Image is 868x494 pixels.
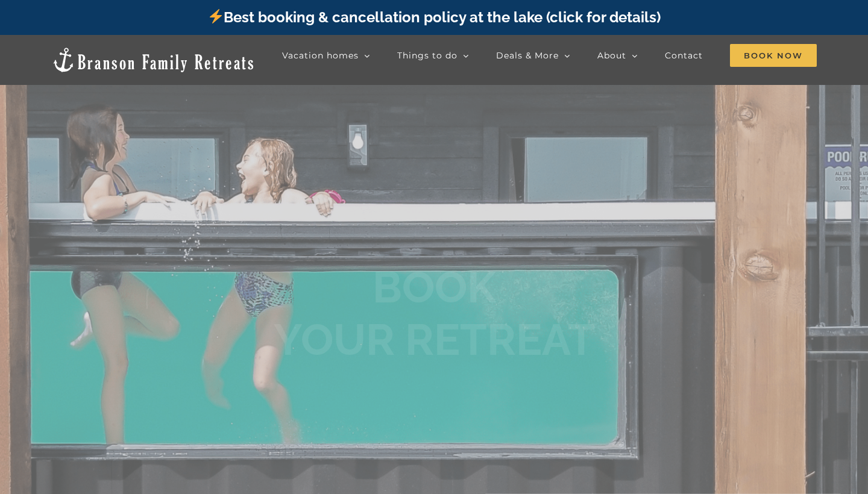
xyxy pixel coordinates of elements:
span: Deals & More [496,51,559,60]
span: Vacation homes [282,51,359,60]
a: Book Now [730,43,817,67]
img: Branson Family Retreats Logo [51,46,256,73]
span: Things to do [397,51,458,60]
span: Contact [665,51,703,60]
span: About [597,51,626,60]
a: Deals & More [496,43,570,67]
img: ⚡️ [209,9,223,23]
a: Best booking & cancellation policy at the lake (click for details) [207,8,661,26]
a: About [597,43,638,67]
a: Things to do [397,43,469,67]
span: Book Now [730,44,817,67]
b: BOOK YOUR RETREAT [274,261,595,364]
a: Contact [665,43,703,67]
nav: Main Menu [282,43,817,67]
a: Vacation homes [282,43,370,67]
